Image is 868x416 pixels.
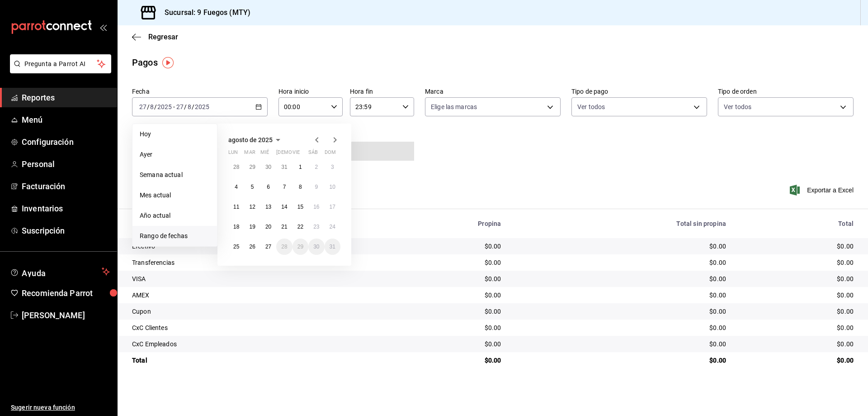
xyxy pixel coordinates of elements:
[383,339,501,349] div: $0.00
[132,323,369,332] div: CxC Clientes
[132,307,369,316] div: Cupon
[244,219,260,235] button: 19 de agosto de 2025
[308,239,324,255] button: 30 de agosto de 2025
[276,179,292,195] button: 7 de agosto de 2025
[383,323,501,332] div: $0.00
[10,54,111,73] button: Pregunta a Parrot AI
[228,149,238,159] abbr: lunes
[292,219,308,235] button: 22 de agosto de 2025
[260,159,276,175] button: 30 de julio de 2025
[515,274,726,283] div: $0.00
[22,180,110,192] span: Facturación
[515,323,726,332] div: $0.00
[173,103,175,110] span: -
[577,102,605,111] span: Ver todos
[276,159,292,175] button: 31 de julio de 2025
[325,179,340,195] button: 10 de agosto de 2025
[162,57,174,68] button: Tooltip marker
[99,24,107,31] button: open_drawer_menu
[281,164,287,170] abbr: 31 de julio de 2025
[330,204,335,210] abbr: 17 de agosto de 2025
[132,274,369,283] div: VISA
[571,88,707,95] label: Tipo de pago
[139,103,147,110] input: --
[22,309,110,321] span: [PERSON_NAME]
[292,179,308,195] button: 8 de agosto de 2025
[292,159,308,175] button: 1 de agosto de 2025
[140,170,210,180] span: Semana actual
[383,356,501,365] div: $0.00
[383,307,501,316] div: $0.00
[276,149,330,159] abbr: jueves
[265,244,271,250] abbr: 27 de agosto de 2025
[278,88,343,95] label: Hora inicio
[22,287,110,299] span: Recomienda Parrot
[22,91,110,104] span: Reportes
[431,102,477,111] span: Elige las marcas
[313,244,319,250] abbr: 30 de agosto de 2025
[325,219,340,235] button: 24 de agosto de 2025
[176,103,184,110] input: --
[515,258,726,267] div: $0.00
[228,239,244,255] button: 25 de agosto de 2025
[308,219,324,235] button: 23 de agosto de 2025
[157,103,172,110] input: ----
[281,224,287,230] abbr: 21 de agosto de 2025
[194,103,210,110] input: ----
[741,220,854,227] div: Total
[276,219,292,235] button: 21 de agosto de 2025
[331,164,334,170] abbr: 3 de agosto de 2025
[383,220,501,227] div: Propina
[140,129,210,139] span: Hoy
[315,184,318,190] abbr: 9 de agosto de 2025
[22,114,110,126] span: Menú
[187,103,192,110] input: --
[515,220,726,227] div: Total sin propina
[325,239,340,255] button: 31 de agosto de 2025
[140,150,210,159] span: Ayer
[383,274,501,283] div: $0.00
[281,244,287,250] abbr: 28 de agosto de 2025
[140,231,210,241] span: Rango de fechas
[515,339,726,349] div: $0.00
[515,307,726,316] div: $0.00
[325,159,340,175] button: 3 de agosto de 2025
[132,356,369,365] div: Total
[276,199,292,215] button: 14 de agosto de 2025
[249,224,255,230] abbr: 19 de agosto de 2025
[148,33,178,41] span: Regresar
[297,204,303,210] abbr: 15 de agosto de 2025
[11,403,110,412] span: Sugerir nueva función
[140,211,210,220] span: Año actual
[228,199,244,215] button: 11 de agosto de 2025
[22,158,110,170] span: Personal
[249,204,255,210] abbr: 12 de agosto de 2025
[22,136,110,148] span: Configuración
[741,274,854,283] div: $0.00
[515,291,726,300] div: $0.00
[132,33,178,41] button: Regresar
[330,244,335,250] abbr: 31 de agosto de 2025
[308,179,324,195] button: 9 de agosto de 2025
[157,7,250,18] h3: Sucursal: 9 Fuegos (MTY)
[233,164,239,170] abbr: 28 de julio de 2025
[228,134,283,145] button: agosto de 2025
[265,224,271,230] abbr: 20 de agosto de 2025
[383,291,501,300] div: $0.00
[281,204,287,210] abbr: 14 de agosto de 2025
[244,239,260,255] button: 26 de agosto de 2025
[315,164,318,170] abbr: 2 de agosto de 2025
[741,307,854,316] div: $0.00
[244,159,260,175] button: 29 de julio de 2025
[228,159,244,175] button: 28 de julio de 2025
[308,149,318,159] abbr: sábado
[192,103,194,110] span: /
[260,179,276,195] button: 6 de agosto de 2025
[24,59,97,69] span: Pregunta a Parrot AI
[22,266,98,277] span: Ayuda
[515,356,726,365] div: $0.00
[741,339,854,349] div: $0.00
[251,184,254,190] abbr: 5 de agosto de 2025
[132,56,158,69] div: Pagos
[260,149,269,159] abbr: miércoles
